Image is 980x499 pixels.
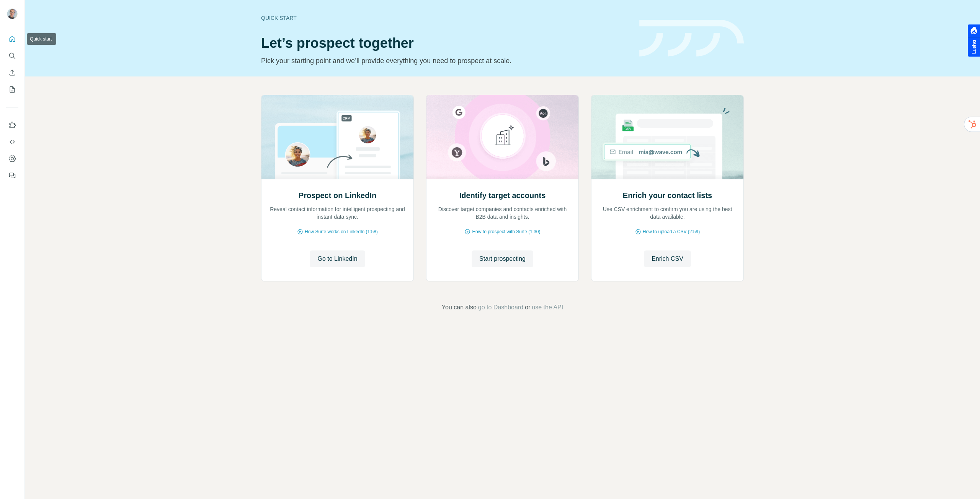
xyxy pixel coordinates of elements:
[6,8,18,20] img: Avatar
[6,49,18,63] button: Search
[479,254,526,263] span: Start prospecting
[6,169,18,182] button: Feedback
[434,205,571,221] p: Discover target companies and contacts enriched with B2B data and insights.
[525,303,530,312] span: or
[472,228,540,235] span: How to prospect with Surfe (1:30)
[6,32,18,46] button: Quick start
[599,205,736,221] p: Use CSV enrichment to confirm you are using the best data available.
[6,135,18,149] button: Use Surfe API
[6,152,18,166] button: Dashboard
[6,118,18,132] button: Use Surfe on LinkedIn
[261,55,630,66] p: Pick your starting point and we’ll provide everything you need to prospect at scale.
[261,14,630,22] div: Quick start
[639,20,744,57] img: banner
[459,190,546,201] h2: Identify target accounts
[426,95,579,179] img: Identify target accounts
[643,228,700,235] span: How to upload a CSV (2:59)
[591,95,744,179] img: Enrich your contact lists
[472,250,533,267] button: Start prospecting
[261,36,630,51] h1: Let’s prospect together
[310,250,365,267] button: Go to LinkedIn
[317,254,357,263] span: Go to LinkedIn
[299,190,376,201] h2: Prospect on LinkedIn
[6,66,18,80] button: Enrich CSV
[644,250,691,267] button: Enrich CSV
[261,95,414,179] img: Prospect on LinkedIn
[532,303,563,312] button: use the API
[478,303,523,312] button: go to Dashboard
[269,205,406,221] p: Reveal contact information for intelligent prospecting and instant data sync.
[442,303,477,312] span: You can also
[623,190,712,201] h2: Enrich your contact lists
[6,83,18,96] button: My lists
[305,228,378,235] span: How Surfe works on LinkedIn (1:58)
[652,254,683,263] span: Enrich CSV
